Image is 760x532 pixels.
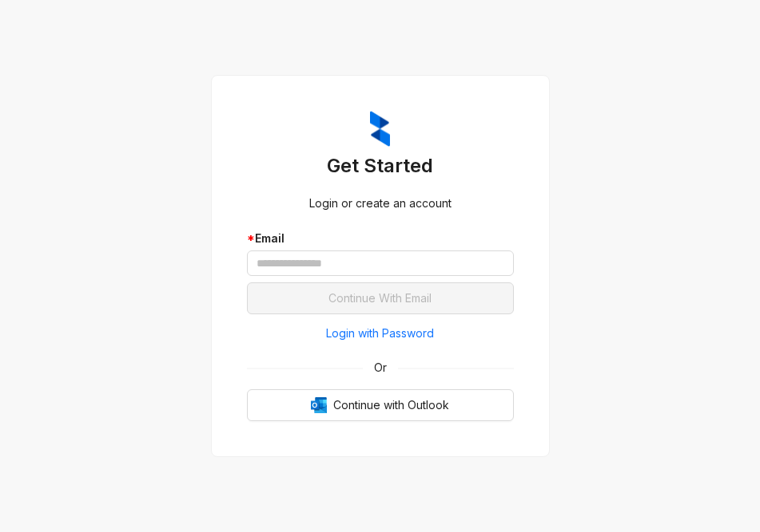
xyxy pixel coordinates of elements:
[247,230,514,247] div: Email
[311,397,327,413] img: Outlook
[247,321,514,346] button: Login with Password
[363,359,398,376] span: Or
[326,325,434,342] span: Login with Password
[247,153,514,179] h3: Get Started
[247,389,514,421] button: OutlookContinue with Outlook
[247,195,514,212] div: Login or create an account
[370,111,390,148] img: ZumaIcon
[333,396,449,414] span: Continue with Outlook
[247,282,514,314] button: Continue With Email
